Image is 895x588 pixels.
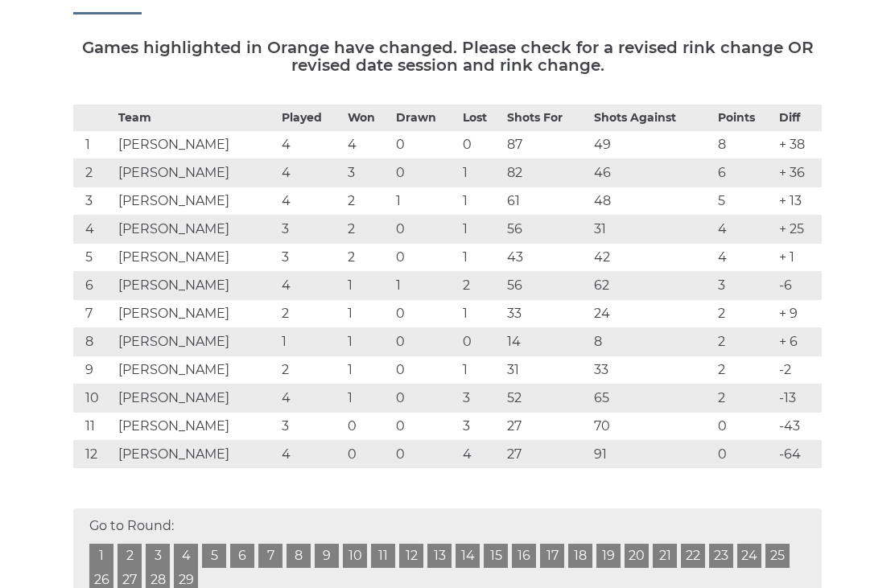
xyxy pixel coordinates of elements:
td: 1 [344,329,392,357]
td: 3 [344,160,392,188]
th: Won [344,106,392,132]
td: [PERSON_NAME] [114,216,278,245]
td: 2 [278,301,344,329]
td: -6 [775,273,822,301]
td: 1 [459,245,503,273]
td: 3 [73,188,114,216]
td: 8 [590,329,714,357]
th: Points [714,106,776,132]
td: 3 [714,273,776,301]
h5: Games highlighted in Orange have changed. Please check for a revised rink change OR revised date ... [73,39,822,75]
td: 0 [392,413,458,442]
a: 25 [765,545,790,569]
td: 14 [503,329,590,357]
td: 91 [590,442,714,470]
td: + 6 [775,329,822,357]
td: 6 [714,160,776,188]
td: 1 [278,329,344,357]
td: 3 [459,385,503,413]
td: 0 [392,160,458,188]
td: + 1 [775,245,822,273]
td: 3 [459,413,503,442]
th: Drawn [392,106,458,132]
td: [PERSON_NAME] [114,357,278,385]
a: 10 [343,545,367,569]
a: 16 [512,545,536,569]
td: 1 [459,357,503,385]
a: 22 [681,545,705,569]
td: 33 [590,357,714,385]
td: 8 [73,329,114,357]
td: 27 [503,442,590,470]
td: [PERSON_NAME] [114,329,278,357]
td: 48 [590,188,714,216]
td: 0 [392,442,458,470]
a: 12 [399,545,423,569]
td: 6 [73,273,114,301]
td: 1 [459,301,503,329]
td: 4 [278,188,344,216]
td: 11 [73,413,114,442]
td: 46 [590,160,714,188]
td: 5 [73,245,114,273]
td: 3 [278,413,344,442]
td: 2 [278,357,344,385]
td: 3 [278,216,344,245]
td: 4 [278,442,344,470]
td: 1 [459,216,503,245]
td: [PERSON_NAME] [114,385,278,413]
td: -2 [775,357,822,385]
td: 4 [714,216,776,245]
td: 31 [503,357,590,385]
a: 17 [540,545,564,569]
td: [PERSON_NAME] [114,301,278,329]
td: 1 [459,188,503,216]
td: + 13 [775,188,822,216]
td: 1 [392,188,458,216]
td: 7 [73,301,114,329]
a: 15 [484,545,508,569]
td: 4 [278,273,344,301]
td: 0 [392,357,458,385]
td: 31 [590,216,714,245]
td: 4 [714,245,776,273]
a: 13 [427,545,452,569]
td: 5 [714,188,776,216]
td: 4 [459,442,503,470]
td: 2 [344,216,392,245]
td: 1 [392,273,458,301]
td: 65 [590,385,714,413]
td: 24 [590,301,714,329]
td: 4 [278,132,344,160]
a: 1 [89,545,113,569]
td: 49 [590,132,714,160]
th: Lost [459,106,503,132]
td: 3 [278,245,344,273]
td: [PERSON_NAME] [114,245,278,273]
td: -64 [775,442,822,470]
td: 4 [73,216,114,245]
td: 2 [714,385,776,413]
td: + 36 [775,160,822,188]
a: 20 [625,545,649,569]
td: 0 [344,413,392,442]
td: 12 [73,442,114,470]
a: 19 [596,545,621,569]
td: 0 [392,216,458,245]
td: 4 [278,385,344,413]
td: 8 [714,132,776,160]
a: 21 [653,545,677,569]
td: 2 [714,357,776,385]
a: 6 [230,545,254,569]
td: + 25 [775,216,822,245]
td: 0 [459,132,503,160]
a: 11 [371,545,395,569]
td: 0 [459,329,503,357]
td: 10 [73,385,114,413]
td: 1 [459,160,503,188]
td: + 9 [775,301,822,329]
a: 14 [456,545,480,569]
td: 62 [590,273,714,301]
th: Diff [775,106,822,132]
td: 0 [392,329,458,357]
